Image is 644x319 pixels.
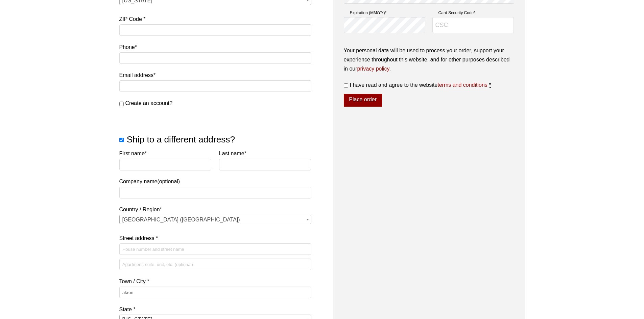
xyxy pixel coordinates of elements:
p: Your personal data will be used to process your order, support your experience throughout this we... [344,46,514,74]
input: Apartment, suite, unit, etc. (optional) [119,259,311,270]
input: I have read and agree to the websiteterms and conditions * [344,83,348,88]
label: Phone [119,43,311,52]
label: Street address [119,234,311,243]
span: Create an account? [125,100,173,106]
label: Country / Region [119,205,311,214]
input: House number and street name [119,243,311,255]
label: State [119,305,311,314]
label: Town / City [119,277,311,286]
label: Expiration (MM/YY) [344,9,426,16]
span: I have read and agree to the website [350,82,487,88]
input: Ship to a different address? [119,138,124,142]
label: Last name [219,149,311,158]
a: terms and conditions [437,82,487,88]
label: Company name [119,149,311,186]
span: Country / Region [119,215,311,224]
abbr: required [489,82,491,88]
button: Place order [344,94,382,107]
span: (optional) [157,179,180,184]
span: Ship to a different address? [127,134,235,144]
label: Email address [119,71,311,80]
input: Create an account? [119,102,124,106]
input: CSC [432,17,514,33]
span: United States (US) [120,215,311,224]
label: First name [119,149,212,158]
a: privacy policy [357,66,389,72]
label: Card Security Code [432,9,514,16]
label: ZIP Code [119,15,311,24]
